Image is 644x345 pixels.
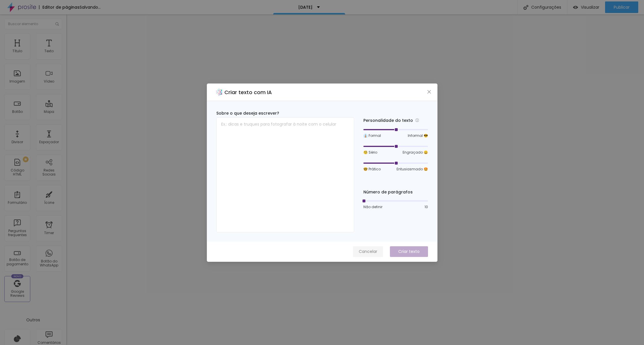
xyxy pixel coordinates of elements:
[408,133,428,138] span: Informal 😎
[359,249,377,255] span: Cancelar
[403,150,428,155] span: Engraçado 😄
[425,204,428,210] span: 10
[363,204,382,210] span: Não definir
[353,246,383,257] button: Cancelar
[363,117,428,124] div: Personalidade do texto
[397,167,428,172] span: Entusiasmado 🤩
[363,150,377,155] span: 🧐 Sério
[363,189,428,195] div: Número de parágrafos
[216,110,354,116] div: Sobre o que deseja escrever?
[363,167,381,172] span: 🤓 Prático
[363,133,381,138] span: 👔 Formal
[224,88,272,96] h2: Criar texto com IA
[390,246,428,257] button: Criar texto
[426,89,432,95] button: Close
[427,89,431,94] span: close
